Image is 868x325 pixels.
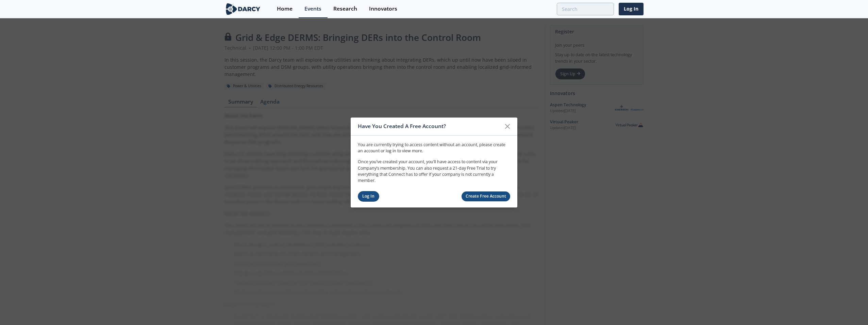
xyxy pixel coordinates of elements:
[358,141,510,154] p: You are currently trying to access content without an account, please create an account or log in...
[369,6,397,12] div: Innovators
[358,120,501,133] div: Have You Created A Free Account?
[277,6,293,12] div: Home
[304,6,321,12] div: Events
[333,6,357,12] div: Research
[619,3,644,15] a: Log In
[358,159,510,184] p: Once you’ve created your account, you’ll have access to content via your Company’s membership. Yo...
[358,191,379,202] a: Log In
[462,191,511,201] a: Create Free Account
[557,3,614,15] input: Advanced Search
[224,3,262,15] img: logo-wide.svg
